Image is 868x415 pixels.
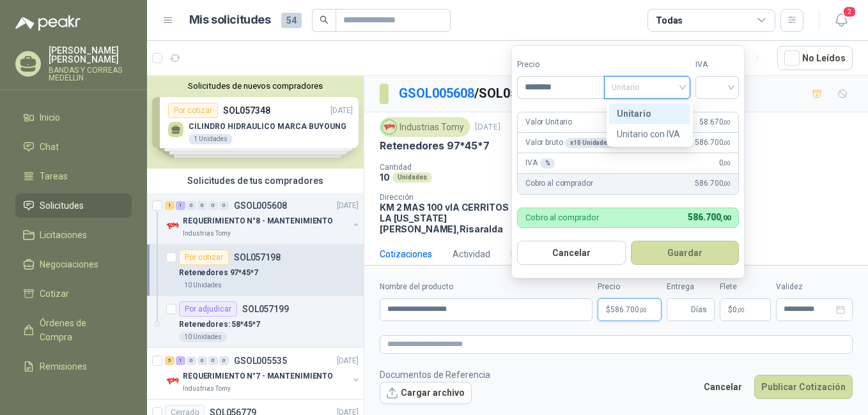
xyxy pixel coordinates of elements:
span: Negociaciones [40,257,98,271]
span: 0 [732,306,745,313]
p: / SOL057198 [399,84,546,103]
span: Unitario [612,78,683,97]
div: Unitario [609,103,690,124]
p: SOL057198 [234,253,281,262]
div: 0 [219,201,229,210]
span: ,00 [737,306,745,313]
p: SOL057199 [242,305,289,313]
div: 1 [176,356,185,365]
a: Tareas [15,164,132,188]
span: Órdenes de Compra [40,316,120,344]
div: Todas [656,13,683,27]
span: Tareas [40,169,68,183]
span: 586.700 [610,306,647,313]
p: Industrias Tomy [183,229,231,239]
span: Licitaciones [40,228,87,242]
div: 0 [187,356,196,365]
button: Cancelar [517,241,626,265]
a: 5 1 0 0 0 0 GSOL005535[DATE] Company LogoREQUERIMIENTO N°7 - MANTENIMIENTOIndustrias Tomy [165,353,361,394]
a: GSOL005608 [399,86,474,101]
span: $ [728,306,732,313]
div: x 10 Unidades [565,138,616,148]
div: 0 [198,201,207,210]
p: [DATE] [337,200,359,212]
img: Logo peakr [15,15,81,31]
p: Valor bruto [525,137,616,149]
div: Cotizaciones [380,247,432,261]
a: Licitaciones [15,223,132,247]
img: Company Logo [165,218,180,234]
div: 5 [165,356,174,365]
p: KM 2 MAS 100 vIA CERRITOS LA [US_STATE] [PERSON_NAME] , Risaralda [380,202,518,234]
div: Solicitudes de nuevos compradoresPor cotizarSOL057348[DATE] CILINDRO HIDRAULICO MARCA BUYOUNG1 Un... [147,76,364,169]
div: Industrias Tomy [380,117,470,137]
div: Actividad [453,247,490,261]
div: Unitario con IVA [617,127,683,141]
span: ,00 [723,180,731,187]
h1: Mis solicitudes [189,11,271,29]
p: Dirección [380,193,518,202]
label: Flete [720,281,771,293]
span: ,00 [639,306,647,313]
span: 0 [719,157,731,169]
img: Company Logo [382,120,396,134]
p: REQUERIMIENTO N°8 - MANTENIMIENTO [183,215,333,227]
p: GSOL005535 [234,356,287,365]
p: Valor Unitario [525,116,572,128]
div: Unitario con IVA [609,124,690,144]
img: Company Logo [165,373,180,389]
p: GSOL005608 [234,201,287,210]
div: 0 [208,356,218,365]
a: Negociaciones [15,252,132,276]
div: 0 [187,201,196,210]
p: [DATE] [475,121,500,133]
p: REQUERIMIENTO N°7 - MANTENIMIENTO [183,370,333,382]
span: Chat [40,140,59,154]
p: Cantidad [380,163,545,172]
span: ,00 [723,160,731,167]
div: 0 [219,356,229,365]
span: Solicitudes [40,199,84,213]
label: Validez [776,281,853,293]
span: Cotizar [40,287,69,301]
span: Remisiones [40,359,87,373]
span: ,00 [720,214,731,222]
span: ,00 [723,139,731,146]
a: Cotizar [15,282,132,306]
a: Órdenes de Compra [15,311,132,349]
span: Inicio [40,110,60,124]
a: Remisiones [15,354,132,379]
div: 10 Unidades [179,280,227,290]
p: $ 0,00 [720,298,771,321]
div: 1 [165,201,174,210]
span: ,00 [723,119,731,126]
span: 54 [281,13,302,28]
label: Nombre del producto [380,281,593,293]
p: Cobro al comprador [525,177,593,190]
p: Retenedores: 58*45*7 [179,319,260,331]
span: 586.700 [695,177,731,190]
label: Entrega [667,281,715,293]
span: 586.700 [695,137,731,149]
a: Solicitudes [15,193,132,218]
div: 10 Unidades [179,332,227,342]
span: Días [691,299,707,321]
button: 2 [830,9,853,32]
a: Inicio [15,105,132,130]
a: Chat [15,135,132,159]
div: Solicitudes de tus compradores [147,169,364,193]
div: 1 [176,201,185,210]
span: 2 [842,6,856,18]
div: % [540,158,555,169]
label: Precio [598,281,662,293]
button: Cancelar [697,375,749,399]
div: Unidades [392,172,432,183]
div: Unitario [617,107,683,121]
span: 58.670 [699,116,731,128]
div: Mensajes [511,247,550,261]
a: Por cotizarSOL057198Retenedores 97*45*710 Unidades [147,245,364,296]
p: [DATE] [337,355,359,367]
button: Cargar archivo [380,382,472,405]
div: 0 [198,356,207,365]
button: Publicar Cotización [754,375,853,399]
